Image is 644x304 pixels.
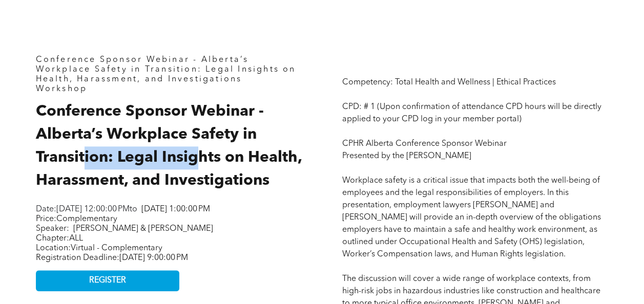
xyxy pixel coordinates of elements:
span: [PERSON_NAME] & [PERSON_NAME] [73,225,213,233]
span: Conference Sponsor Webinar - Alberta’s Workplace Safety in Transition: Legal Insights on Health, ... [36,104,302,188]
span: [DATE] 12:00:00 PM [56,205,130,213]
span: Complementary [56,215,117,223]
span: ALL [69,234,83,243]
span: Location: Registration Deadline: [36,244,188,262]
span: Price: [36,215,117,223]
span: [DATE] 9:00:00 PM [119,254,188,262]
span: Date: to [36,205,137,213]
span: Chapter: [36,234,83,243]
span: Workshop [36,85,88,93]
span: REGISTER [89,276,126,286]
span: Speaker: [36,225,69,233]
span: [DATE] 1:00:00 PM [141,205,210,213]
span: Virtual - Complementary [71,244,162,252]
a: REGISTER [36,270,179,291]
span: Conference Sponsor Webinar - Alberta’s Workplace Safety in Transition: Legal Insights on Health, ... [36,56,296,83]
